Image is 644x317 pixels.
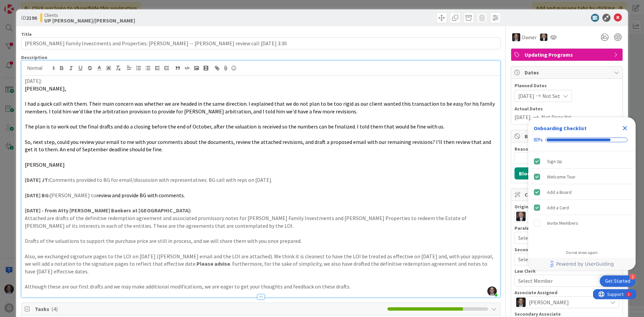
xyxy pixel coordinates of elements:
span: ( 4 ) [51,306,58,312]
div: Footer [528,258,636,270]
p: [PERSON_NAME] to [25,192,497,199]
span: Support [14,1,31,9]
strong: [DATE] BG: [25,192,50,199]
div: Secondary Associate [515,312,619,316]
span: Powered by UserGuiding [556,260,614,268]
p: Attached are drafts of the definitive redemption agreement and associated promissory notes for [P... [25,214,497,229]
span: Description [21,54,47,60]
span: Planned Dates [515,82,619,89]
button: Block [515,167,537,179]
div: Invite Members is incomplete. [531,216,633,230]
span: I had a quick call with them. Their main concern was whether we are headed in the same direction.... [25,100,496,115]
span: The plan is to work out the final drafts and do a closing before the end of October, after the va... [25,123,444,130]
div: Add a Board [547,188,572,196]
span: Tasks [35,305,384,313]
strong: [DATE] - from Atty [PERSON_NAME] Bankers at [GEOGRAPHIC_DATA]: [25,207,191,214]
p: [DATE]: [25,77,497,85]
input: type card name here... [21,37,500,49]
img: JT [516,298,526,307]
div: Secondary Paralegal [515,247,619,252]
div: 80% [534,137,543,143]
div: 1 [630,274,636,280]
b: 2196 [26,14,37,21]
div: Close Checklist [620,123,630,134]
img: BG [516,212,526,221]
img: JT [512,33,520,41]
a: Powered by UserGuiding [532,258,632,270]
div: Open Get Started checklist, remaining modules: 1 [600,275,636,287]
span: Block [525,132,610,140]
label: Reason [515,146,531,152]
span: Select Member [518,255,553,263]
p: Comments provided to BG for email/discussion with representatives. BG call with reps on [DATE]. [25,176,497,184]
p: Although these are our first drafts and we may make additional modifications, we are eager to get... [25,283,497,290]
span: [DATE] [518,92,534,100]
span: Dates [525,68,610,76]
span: So, next step, could you review your email to me with your comments about the documents, review t... [25,139,492,153]
div: Checklist items [528,151,636,246]
span: Clients [44,12,135,18]
div: Paralegal Assigned [515,226,619,230]
div: Sign Up [547,157,562,165]
div: Add a Board is complete. [531,185,633,200]
span: [PERSON_NAME] [25,161,65,168]
span: Select Member [518,234,553,242]
span: Actual Dates [515,105,619,112]
div: Get Started [605,278,630,284]
strong: Please advise [197,260,230,267]
span: [DATE] [515,113,531,121]
span: Owner [522,33,537,41]
img: BG [540,34,547,41]
span: ID [21,14,37,22]
div: Law Clerk [515,269,619,273]
img: pCtiUecoMaor5FdWssMd58zeQM0RUorB.jpg [487,286,497,296]
div: 2 [35,3,37,8]
span: Select Member [518,277,553,285]
span: Not Done Yet [541,113,572,121]
div: Originating Attorney [515,204,619,209]
div: Onboarding Checklist [534,124,587,132]
label: Title [21,31,32,37]
div: Checklist Container [528,117,636,270]
div: Welcome Tour [547,173,576,181]
div: Add a Card [547,204,569,212]
div: Add a Card is complete. [531,200,633,215]
div: Welcome Tour is complete. [531,169,633,184]
span: Updating Programs [525,51,610,59]
span: [PERSON_NAME] [529,298,569,306]
span: review and provide BG with comments. [96,192,185,199]
span: Not Set [542,92,560,100]
div: Associate Assigned [515,290,619,295]
div: Invite Members [547,219,578,227]
p: Drafts of the valuations to support the purchase price are still in process, and we will share th... [25,237,497,245]
div: Checklist progress: 80% [534,137,630,143]
span: [PERSON_NAME], [25,85,66,92]
b: UP [PERSON_NAME]/[PERSON_NAME] [44,18,135,23]
p: Also, we exchanged signature pages to the LOI on [DATE] ([PERSON_NAME] email and the LOI are atta... [25,253,497,275]
strong: [DATE] JT: [25,176,49,183]
div: Sign Up is complete. [531,154,633,169]
div: Do not show again [566,250,598,255]
span: Custom Fields [525,191,610,199]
